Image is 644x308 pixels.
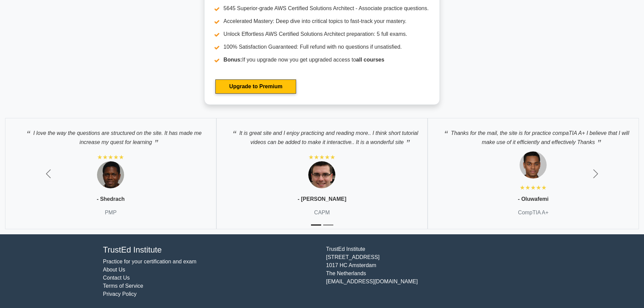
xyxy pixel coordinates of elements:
p: - Oluwafemi [518,195,549,203]
div: ★★★★★ [97,153,124,161]
a: Practice for your certification and exam [103,259,197,264]
a: Terms of Service [103,283,143,289]
p: - [PERSON_NAME] [297,195,346,203]
p: CAPM [314,209,330,217]
div: ★★★★★ [520,184,547,192]
p: Thanks for the mail, the site is for practice compaTIA A+ I believe that I will make use of it ef... [435,125,632,146]
p: PMP [105,209,117,217]
div: TrustEd Institute [STREET_ADDRESS] 1017 HC Amsterdam The Netherlands [EMAIL_ADDRESS][DOMAIN_NAME] [322,245,545,298]
a: Contact Us [103,275,130,281]
a: Privacy Policy [103,291,137,297]
p: I love the way the questions are structured on the site. It has made me increase my quest for lea... [12,125,209,146]
p: - Shedrach [97,195,125,203]
a: About Us [103,267,125,273]
button: Slide 1 [311,221,321,229]
img: Testimonial 1 [520,151,547,179]
p: CompTIA A+ [518,209,548,217]
img: Testimonial 1 [308,161,335,188]
a: Upgrade to Premium [215,79,296,94]
h4: TrustEd Institute [103,245,318,255]
p: It is great site and I enjoy practicing and reading more.. I think short tutorial videos can be a... [223,125,421,146]
button: Slide 2 [323,221,333,229]
div: ★★★★★ [308,153,335,161]
img: Testimonial 1 [97,161,124,188]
